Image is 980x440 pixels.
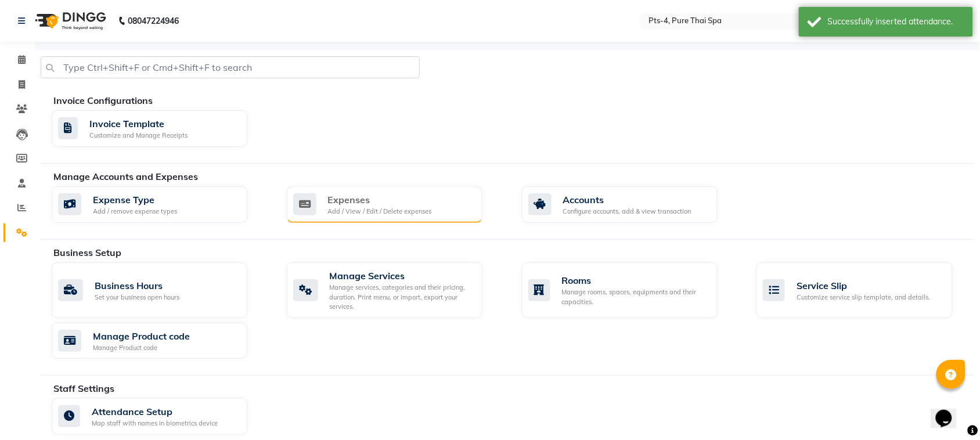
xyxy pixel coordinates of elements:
a: Manage ServicesManage services, categories and their pricing, duration. Print menu, or import, ex... [287,262,505,318]
div: Business Hours [95,279,179,293]
div: Set your business open hours [95,293,179,302]
div: Attendance Setup [92,405,218,419]
b: 08047224946 [128,5,179,37]
input: Type Ctrl+Shift+F or Cmd+Shift+F to search [41,56,420,78]
div: Manage rooms, spaces, equipments and their capacities. [562,287,708,306]
div: Map staff with names in biometrics device [92,419,218,428]
div: Rooms [562,273,708,287]
div: Customize and Manage Receipts [89,131,188,140]
div: Expense Type [93,193,177,207]
a: Manage Product codeManage Product code [52,323,269,359]
iframe: chat widget [931,394,968,428]
a: Service SlipCustomize service slip template, and details. [756,262,974,318]
div: Manage Product code [93,329,190,343]
a: Business HoursSet your business open hours [52,262,269,318]
div: Invoice Template [89,117,188,131]
a: RoomsManage rooms, spaces, equipments and their capacities. [522,262,740,318]
div: Manage Product code [93,343,190,353]
div: Add / View / Edit / Delete expenses [328,207,432,217]
div: Manage services, categories and their pricing, duration. Print menu, or import, export your servi... [330,283,473,312]
div: Successfully inserted attendance. [828,16,964,28]
div: Accounts [563,193,691,207]
a: AccountsConfigure accounts, add & view transaction [522,186,740,223]
div: Manage Services [330,269,473,283]
img: logo [30,5,109,37]
a: Attendance SetupMap staff with names in biometrics device [52,398,269,435]
a: ExpensesAdd / View / Edit / Delete expenses [287,186,505,223]
div: Add / remove expense types [93,207,177,217]
a: Expense TypeAdd / remove expense types [52,186,269,223]
div: Configure accounts, add & view transaction [563,207,691,217]
div: Customize service slip template, and details. [797,293,930,302]
div: Expenses [328,193,432,207]
div: Service Slip [797,279,930,293]
a: Invoice TemplateCustomize and Manage Receipts [52,110,269,147]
